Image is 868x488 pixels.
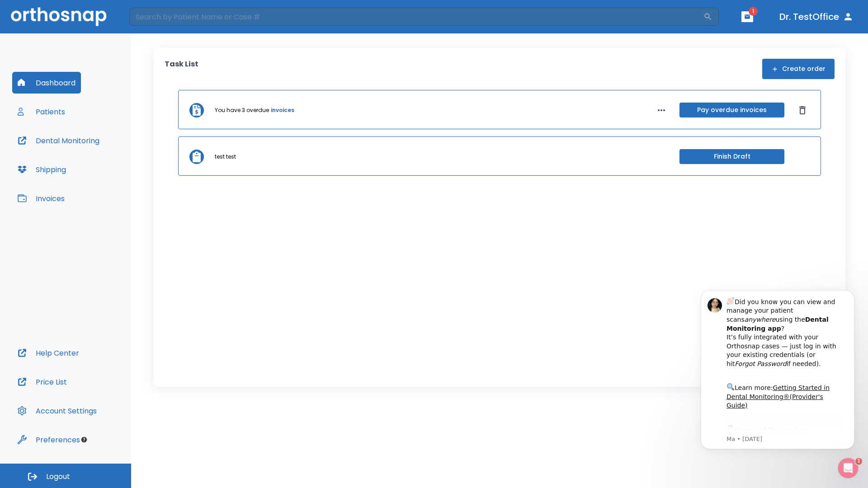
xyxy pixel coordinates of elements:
[11,7,107,26] img: Orthosnap
[39,159,153,167] p: Message from Ma, sent 1w ago
[80,436,88,444] div: Tooltip anchor
[12,429,85,450] button: Preferences
[12,371,72,393] button: Price List
[12,342,85,364] button: Help Center
[795,103,810,117] button: Dismiss
[12,400,102,422] button: Account Settings
[679,103,784,117] button: Pay overdue invoices
[749,7,758,16] span: 1
[12,159,71,180] button: Shipping
[271,106,294,114] a: invoices
[856,457,863,465] span: 1
[687,277,868,464] iframe: Intercom notifications message
[12,188,70,209] button: Invoices
[679,149,784,164] button: Finish Draft
[837,457,859,479] iframe: Intercom live chat
[762,59,835,79] button: Create order
[215,153,236,161] p: test test
[39,150,120,166] a: App Store
[153,19,160,27] button: Dismiss notification
[776,9,857,25] button: Dr. TestOffice
[165,59,198,79] p: Task List
[12,101,71,122] button: Patients
[39,147,153,193] div: Download the app: | ​ Let us know if you need help getting started!
[12,72,81,94] button: Dashboard
[46,472,70,482] span: Logout
[215,106,269,114] p: You have 3 overdue
[12,130,105,151] button: Dental Monitoring
[129,8,703,26] input: Search by Patient Name or Case #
